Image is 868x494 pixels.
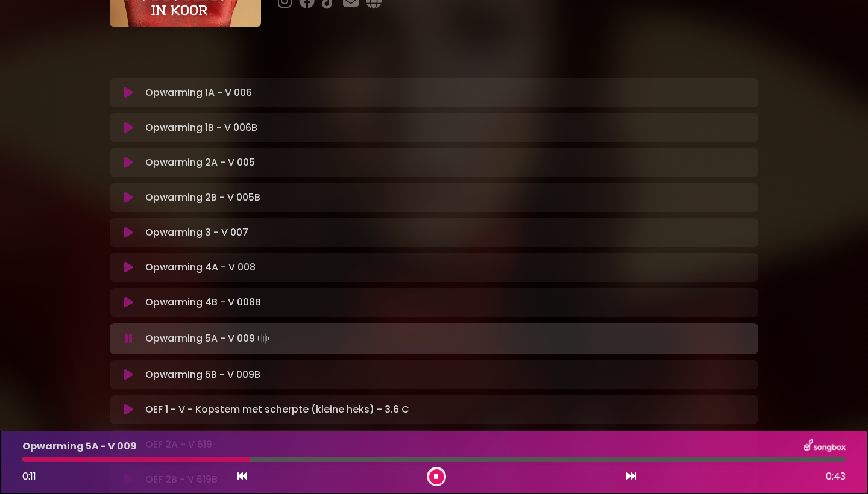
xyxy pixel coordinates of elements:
[145,367,260,382] p: Opwarming 5B - V 009B
[22,469,36,483] span: 0:11
[145,402,409,417] p: OEF 1 - V - Kopstem met scherpte (kleine heks) - 3.6 C
[145,260,256,275] p: Opwarming 4A - V 008
[826,469,846,484] span: 0:43
[145,155,255,170] p: Opwarming 2A - V 005
[145,86,252,100] p: Opwarming 1A - V 006
[145,120,257,135] p: Opwarming 1B - V 006B
[145,225,248,240] p: Opwarming 3 - V 007
[145,190,260,205] p: Opwarming 2B - V 005B
[255,330,272,347] img: waveform4.gif
[22,439,137,454] p: Opwarming 5A - V 009
[804,439,846,454] img: songbox-logo-white.png
[145,330,272,347] p: Opwarming 5A - V 009
[145,295,261,310] p: Opwarming 4B - V 008B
